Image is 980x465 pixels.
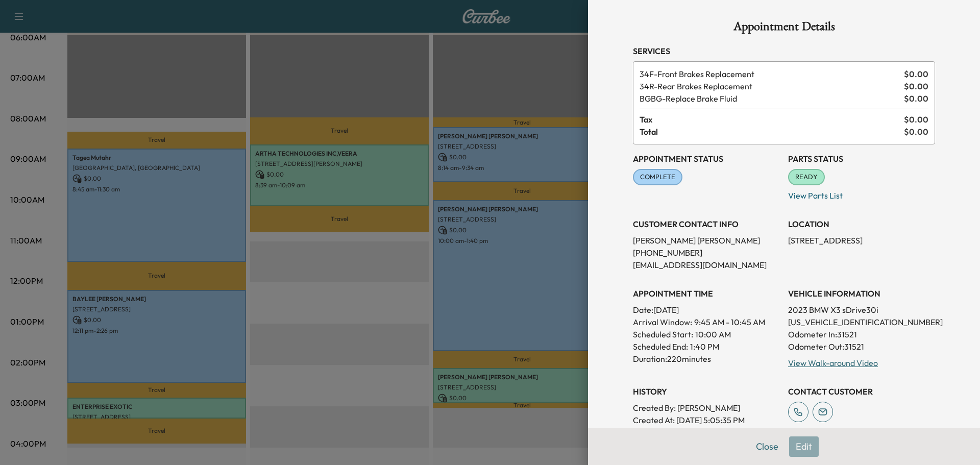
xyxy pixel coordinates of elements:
h3: Parts Status [788,153,935,165]
p: Created At : [DATE] 5:05:35 PM [633,414,780,426]
p: Arrival Window: [633,316,780,328]
p: Scheduled Start: [633,328,693,340]
h3: CUSTOMER CONTACT INFO [633,218,780,230]
button: Close [749,436,785,457]
span: Tax [640,113,904,126]
span: Front Brakes Replacement [640,68,900,80]
h3: History [633,385,780,398]
p: [EMAIL_ADDRESS][DOMAIN_NAME] [633,259,780,271]
h3: Services [633,45,935,57]
p: Date: [DATE] [633,304,780,316]
h1: Appointment Details [633,20,935,37]
p: [STREET_ADDRESS] [788,234,935,247]
p: [PHONE_NUMBER] [633,247,780,259]
p: Scheduled End: [633,340,688,353]
span: $ 0.00 [904,68,928,80]
p: Odometer Out: 31521 [788,340,935,353]
p: Modified By : [PERSON_NAME] [633,426,780,438]
span: $ 0.00 [904,92,928,105]
span: Rear Brakes Replacement [640,80,900,92]
p: View Parts List [788,185,935,202]
p: Odometer In: 31521 [788,328,935,340]
h3: APPOINTMENT TIME [633,287,780,300]
h3: Appointment Status [633,153,780,165]
h3: VEHICLE INFORMATION [788,287,935,300]
span: $ 0.00 [904,113,928,126]
span: READY [789,172,824,182]
p: [US_VEHICLE_IDENTIFICATION_NUMBER] [788,316,935,328]
h3: CONTACT CUSTOMER [788,385,935,398]
span: 9:45 AM - 10:45 AM [694,316,765,328]
h3: LOCATION [788,218,935,230]
span: Total [640,126,904,138]
span: $ 0.00 [904,126,928,138]
p: 2023 BMW X3 sDrive30i [788,304,935,316]
a: View Walk-around Video [788,358,878,368]
p: [PERSON_NAME] [PERSON_NAME] [633,234,780,247]
span: $ 0.00 [904,80,928,92]
p: 1:40 PM [690,340,719,353]
p: Created By : [PERSON_NAME] [633,402,780,414]
p: Duration: 220 minutes [633,353,780,365]
span: Replace Brake Fluid [640,92,900,105]
p: 10:00 AM [695,328,731,340]
span: COMPLETE [634,172,681,182]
